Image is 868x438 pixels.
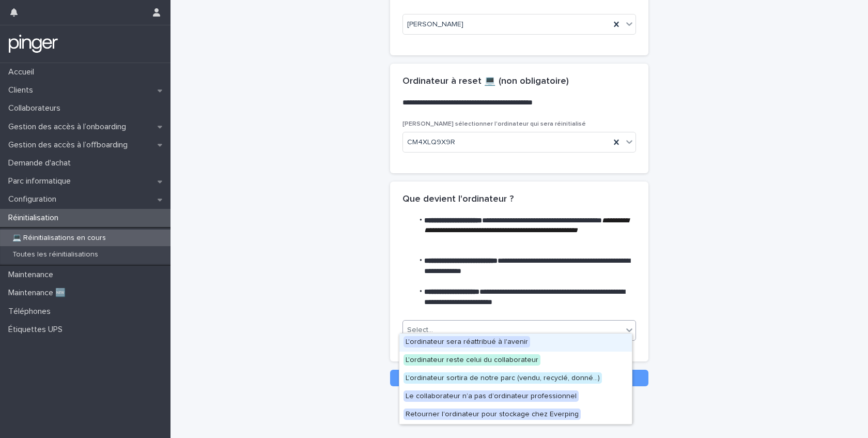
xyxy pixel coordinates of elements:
p: Téléphones [4,307,59,316]
h2: Que devient l'ordinateur ? [402,194,514,205]
p: Collaborateurs [4,103,69,113]
span: L'ordinateur sera réattribué à l'avenir [404,336,530,348]
div: Le collaborateur n’a pas d’ordinateur professionnel [399,388,632,406]
span: L'ordinateur sortira de notre parc (vendu, recyclé, donné...) [404,372,602,384]
p: Étiquettes UPS [4,325,71,335]
p: Parc informatique [4,176,79,186]
p: Demande d'achat [4,158,79,168]
p: Clients [4,85,41,95]
p: Accueil [4,67,42,77]
div: L'ordinateur reste celui du collaborateur [399,352,632,370]
span: L'ordinateur reste celui du collaborateur [404,354,540,366]
span: Retourner l'ordinateur pour stockage chez Everping [404,409,581,420]
div: Select... [407,325,433,336]
p: Gestion des accès à l’offboarding [4,140,136,150]
p: 💻 Réinitialisations en cours [4,234,114,243]
span: CM4XLQ9X9R [407,137,455,148]
div: L'ordinateur sortira de notre parc (vendu, recyclé, donné...) [399,370,632,388]
p: Gestion des accès à l’onboarding [4,122,134,132]
img: mTgBEunGTSyRkCgitkcU [8,34,58,54]
div: L'ordinateur sera réattribué à l'avenir [399,334,632,352]
p: Réinitialisation [4,213,67,223]
div: Retourner l'ordinateur pour stockage chez Everping [399,406,632,424]
p: Maintenance 🆕 [4,288,74,298]
span: [PERSON_NAME] [407,19,463,30]
button: Save [390,370,648,386]
p: Configuration [4,194,65,204]
p: Maintenance [4,270,61,280]
p: Toutes les réinitialisations [4,250,106,259]
h2: Ordinateur à reset 💻 (non obligatoire) [402,76,569,87]
span: [PERSON_NAME] sélectionner l'ordinateur qui sera réinitialisé [402,121,586,127]
span: Le collaborateur n’a pas d’ordinateur professionnel [404,390,579,402]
